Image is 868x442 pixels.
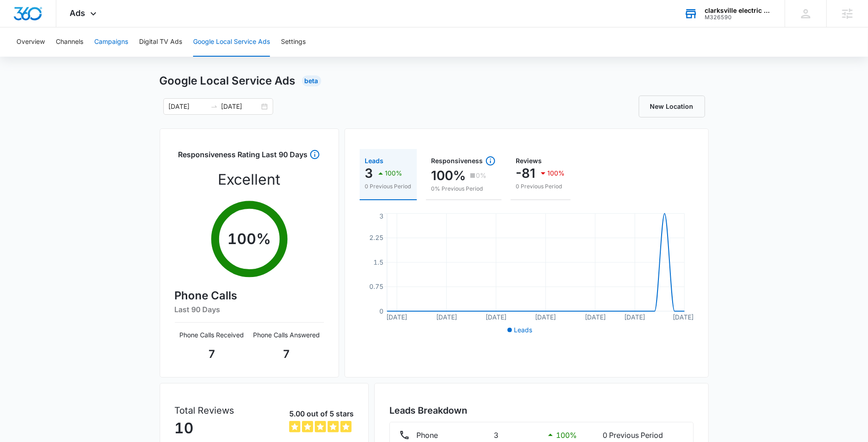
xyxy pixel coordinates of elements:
[249,346,324,362] p: 7
[218,169,280,191] p: Excellent
[705,7,771,14] div: account name
[416,430,438,441] p: Phone
[175,304,324,315] h6: Last 90 Days
[178,149,307,165] h3: Responsiveness Rating Last 90 Days
[94,27,128,57] button: Campaigns
[369,282,383,290] tspan: 0.75
[56,27,83,57] button: Channels
[169,101,207,112] input: Start date
[16,27,45,57] button: Overview
[603,430,684,441] p: 0 Previous Period
[210,103,218,110] span: swap-right
[535,313,556,321] tspan: [DATE]
[556,430,577,441] p: 100 %
[494,430,538,441] p: 3
[70,8,86,18] span: Ads
[516,166,536,181] p: -81
[476,172,487,179] p: 0%
[385,170,403,176] p: 100%
[584,313,605,321] tspan: [DATE]
[221,101,259,112] input: End date
[485,313,507,321] tspan: [DATE]
[386,313,407,321] tspan: [DATE]
[210,103,218,110] span: to
[705,14,771,21] div: account id
[369,234,383,242] tspan: 2.25
[431,155,496,166] div: Responsiveness
[175,330,249,340] p: Phone Calls Received
[281,27,306,57] button: Settings
[302,75,321,86] div: Beta
[365,158,411,164] div: Leads
[193,27,270,57] button: Google Local Service Ads
[249,330,324,340] p: Phone Calls Answered
[516,158,565,164] div: Reviews
[389,404,693,417] h3: Leads Breakdown
[436,313,457,321] tspan: [DATE]
[548,170,565,176] p: 100%
[673,313,694,321] tspan: [DATE]
[160,73,296,89] h1: Google Local Service Ads
[365,182,411,191] p: 0 Previous Period
[139,27,182,57] button: Digital TV Ads
[175,404,235,417] p: Total Reviews
[379,307,383,315] tspan: 0
[365,166,373,181] p: 3
[516,182,565,191] p: 0 Previous Period
[431,168,466,183] p: 100%
[175,288,324,304] h4: Phone Calls
[379,212,383,220] tspan: 3
[639,96,705,117] a: New Location
[624,313,645,321] tspan: [DATE]
[289,408,354,419] p: 5.00 out of 5 stars
[514,326,532,334] span: Leads
[227,228,271,250] p: 100 %
[373,258,383,266] tspan: 1.5
[431,185,496,193] p: 0% Previous Period
[175,417,235,439] p: 10
[175,346,249,362] p: 7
